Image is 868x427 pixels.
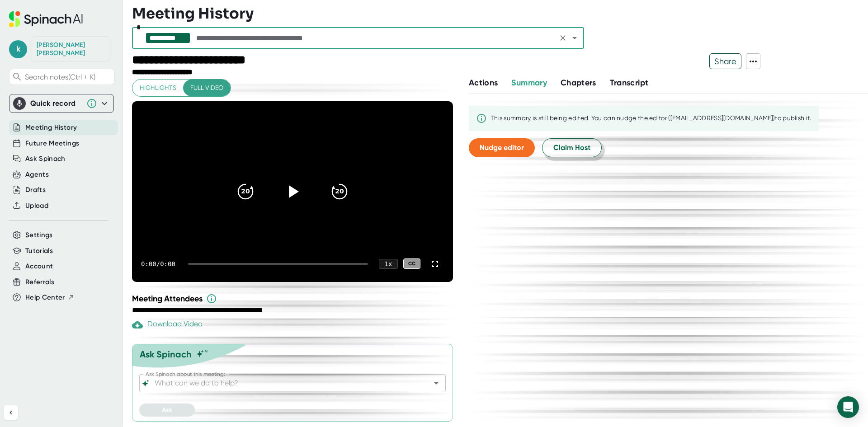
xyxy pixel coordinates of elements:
button: Collapse sidebar [4,405,18,420]
div: Kristina Gomez [37,41,104,57]
span: Claim Host [553,142,590,153]
button: Future Meetings [25,138,79,149]
div: Quick record [13,94,110,113]
span: Transcript [610,78,649,88]
span: Full video [190,82,223,94]
button: Clear [557,32,569,44]
div: Open Intercom Messenger [837,396,859,418]
div: Ask Spinach [140,349,192,360]
div: 1 x [379,259,398,269]
button: Open [568,32,581,44]
div: Meeting Attendees [132,293,458,304]
span: Nudge editor [480,143,524,152]
span: Share [710,53,741,69]
span: Actions [469,78,498,88]
button: Nudge editor [469,138,535,157]
span: Search notes (Ctrl + K) [25,73,112,81]
input: What can we do to help? [153,377,416,389]
button: Help Center [25,292,75,303]
span: k [9,40,27,58]
button: Meeting History [25,122,77,133]
button: Settings [25,230,53,240]
span: Ask [162,406,172,414]
span: Help Center [25,292,65,303]
button: Account [25,261,53,272]
div: 0:00 / 0:00 [141,260,177,267]
button: Summary [511,77,547,89]
button: Chapters [561,77,596,89]
button: Agents [25,169,49,180]
button: Ask Spinach [25,154,66,164]
button: Referrals [25,277,54,287]
button: Transcript [610,77,649,89]
div: CC [403,258,420,269]
span: Summary [511,78,547,88]
button: Open [430,377,443,389]
div: Quick record [30,99,82,108]
button: Full video [183,80,231,96]
button: Share [709,53,741,69]
button: Claim Host [542,138,602,157]
h3: Meeting History [132,5,254,22]
button: Drafts [25,185,46,195]
button: Upload [25,201,48,211]
button: Ask [139,404,195,417]
button: Tutorials [25,246,53,256]
span: Highlights [140,82,176,94]
div: This summary is still being edited. You can nudge the editor ([EMAIL_ADDRESS][DOMAIN_NAME]) to pu... [491,114,811,122]
button: Actions [469,77,498,89]
button: Highlights [132,80,184,96]
div: Download Video [132,319,203,330]
span: Chapters [561,78,596,88]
